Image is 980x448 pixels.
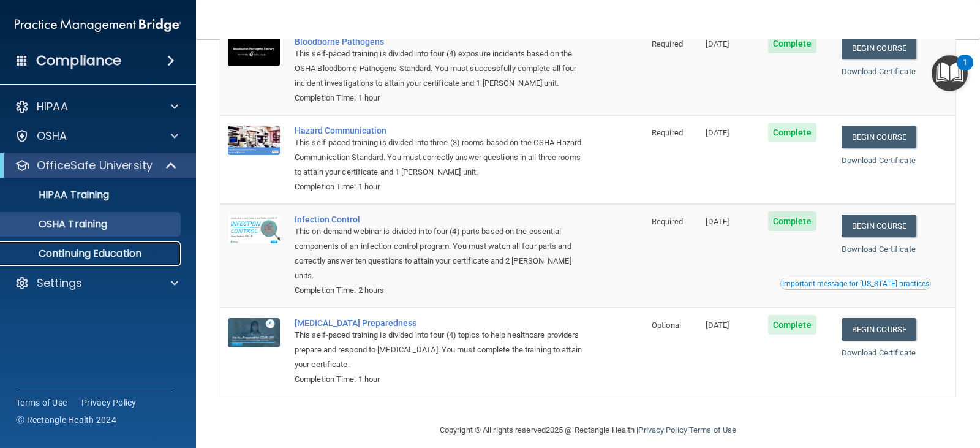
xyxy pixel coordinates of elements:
p: OfficeSafe University [37,158,153,173]
span: [DATE] [706,217,729,226]
a: Begin Course [842,318,916,341]
div: Completion Time: 1 hour [295,91,583,105]
div: This self-paced training is divided into three (3) rooms based on the OSHA Hazard Communication S... [295,135,583,180]
span: Required [652,217,683,226]
button: Open Resource Center, 1 new notification [932,55,968,91]
a: Infection Control [295,215,583,224]
span: [DATE] [706,321,729,330]
p: OSHA Training [8,218,107,230]
a: Bloodborne Pathogens [295,37,583,47]
a: Terms of Use [689,425,736,435]
span: Complete [768,34,816,53]
div: This self-paced training is divided into four (4) topics to help healthcare providers prepare and... [295,328,583,372]
span: [DATE] [706,128,729,137]
span: Ⓒ Rectangle Health 2024 [16,414,116,426]
a: Privacy Policy [638,425,687,435]
a: Privacy Policy [81,397,137,409]
a: [MEDICAL_DATA] Preparedness [295,318,583,328]
a: OfficeSafe University [15,158,178,173]
a: Begin Course [842,126,916,148]
h4: Compliance [36,52,121,69]
div: Completion Time: 1 hour [295,180,583,194]
a: Terms of Use [16,397,67,409]
p: Continuing Education [8,248,175,260]
div: Completion Time: 2 hours [295,283,583,298]
p: OSHA [37,129,67,143]
span: [DATE] [706,39,729,48]
a: Hazard Communication [295,126,583,135]
a: OSHA [15,129,178,143]
img: PMB logo [15,13,181,37]
span: Required [652,128,683,137]
a: Begin Course [842,215,916,237]
span: Complete [768,315,816,335]
div: Important message for [US_STATE] practices [782,280,929,287]
p: HIPAA [37,99,68,114]
a: Download Certificate [842,348,916,357]
div: This on-demand webinar is divided into four (4) parts based on the essential components of an inf... [295,224,583,283]
a: Download Certificate [842,67,916,76]
a: Download Certificate [842,156,916,165]
a: Begin Course [842,37,916,59]
span: Complete [768,123,816,142]
div: This self-paced training is divided into four (4) exposure incidents based on the OSHA Bloodborne... [295,47,583,91]
span: Optional [652,321,681,330]
a: Download Certificate [842,245,916,254]
button: Read this if you are a dental practitioner in the state of CA [780,278,931,290]
span: Required [652,39,683,48]
div: 1 [963,63,967,78]
p: HIPAA Training [8,189,109,201]
p: Settings [37,276,82,290]
a: Settings [15,276,178,290]
span: Complete [768,211,816,231]
div: Completion Time: 1 hour [295,372,583,387]
a: HIPAA [15,99,178,114]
